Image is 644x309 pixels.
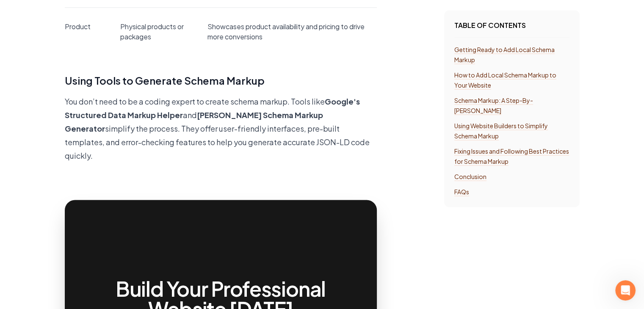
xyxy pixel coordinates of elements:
a: FAQs [454,188,469,196]
p: Physical products or packages [120,22,198,42]
p: You don’t need to be a coding expert to create schema markup. Tools like and simplify the process... [65,95,377,163]
h3: Using Tools to Generate Schema Markup [65,73,377,88]
a: Getting Ready to Add Local Schema Markup [454,46,555,64]
iframe: Intercom live chat [615,280,636,301]
a: Using Website Builders to Simplify Schema Markup [454,122,548,140]
p: Product [65,22,110,32]
a: How to Add Local Schema Markup to Your Website [454,71,556,89]
a: Schema Markup: A Step-By-[PERSON_NAME] [454,97,533,115]
p: Showcases product availability and pricing to drive more conversions [207,22,376,42]
h4: Table of contents [454,20,569,30]
a: Fixing Issues and Following Best Practices for Schema Markup [454,147,569,166]
a: Conclusion [454,173,486,181]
